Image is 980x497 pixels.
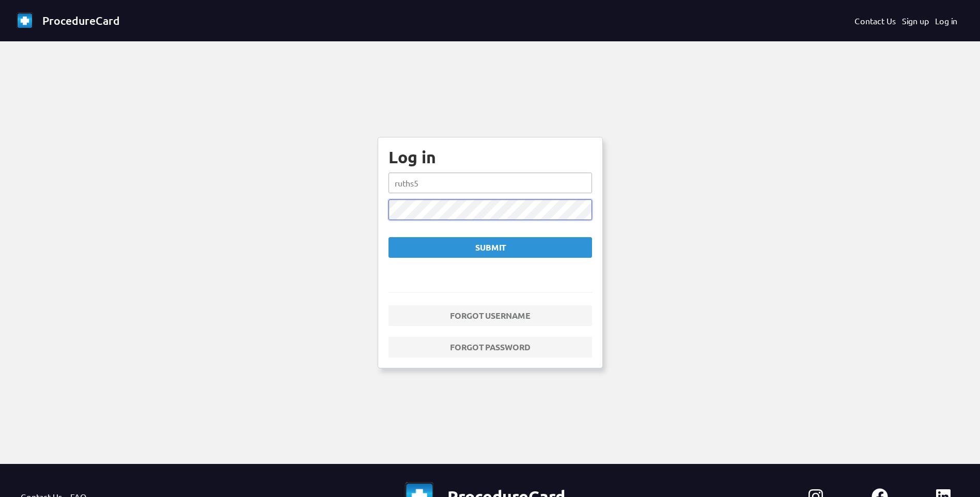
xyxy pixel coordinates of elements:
input: Username [388,173,592,193]
img: favicon-32x32.png [17,12,33,29]
div: Log in [388,148,592,166]
div: Forgot password [397,341,583,353]
a: Log in [935,14,957,27]
button: Submit [388,237,592,258]
div: Forgot username [397,309,583,322]
a: Forgot password [388,337,592,358]
a: Contact Us [854,14,896,27]
div: Submit [397,241,583,254]
a: Sign up [902,14,929,27]
span: ProcedureCard [42,13,120,27]
a: Forgot username [388,305,592,326]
